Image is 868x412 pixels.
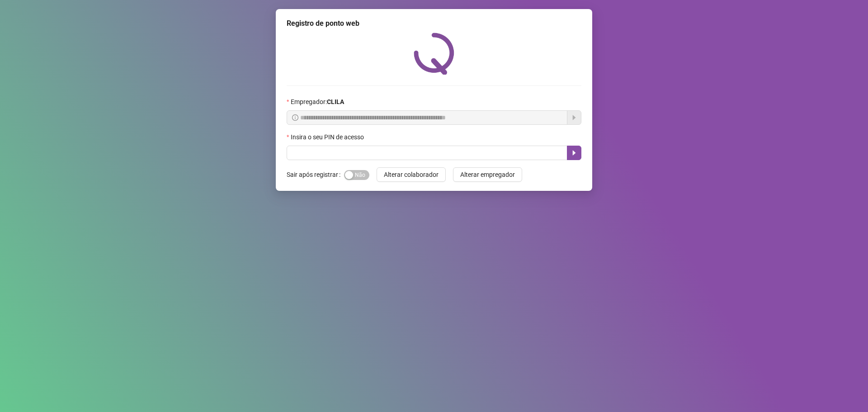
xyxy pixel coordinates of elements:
[571,149,578,156] span: caret-right
[384,170,439,180] span: Alterar colaborador
[287,132,370,142] label: Insira o seu PIN de acesso
[292,114,298,121] span: info-circle
[287,18,581,29] div: Registro de ponto web
[453,167,522,182] button: Alterar empregador
[414,33,454,75] img: QRPoint
[460,170,515,180] span: Alterar empregador
[287,167,344,182] label: Sair após registrar
[291,97,344,107] span: Empregador :
[327,98,344,105] strong: CLILA
[377,167,446,182] button: Alterar colaborador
